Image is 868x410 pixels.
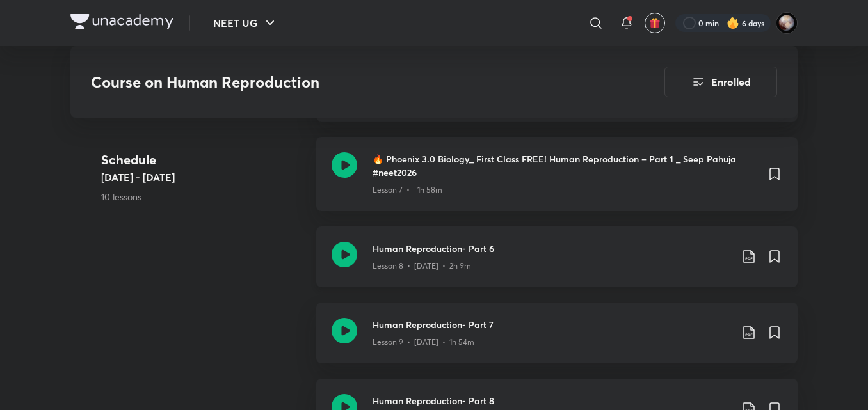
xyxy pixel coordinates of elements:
[70,14,173,33] a: Company Logo
[373,394,731,407] h3: Human Reproduction- Part 8
[101,190,306,203] p: 10 lessons
[373,242,731,255] h3: Human Reproduction- Part 6
[649,17,661,29] img: avatar
[373,184,442,196] p: Lesson 7 • 1h 58m
[91,73,592,91] h3: Course on Human Reproduction
[373,318,731,331] h3: Human Reproduction- Part 7
[316,137,798,226] a: 🔥 Phoenix 3.0 Biology_ First Class FREE! Human Reproduction – Part 1 _ Seep Pahuja #neet2026Lesso...
[101,170,306,185] h5: [DATE] - [DATE]
[101,150,306,170] h4: Schedule
[316,303,798,379] a: Human Reproduction- Part 7Lesson 9 • [DATE] • 1h 54m
[316,226,798,303] a: Human Reproduction- Part 6Lesson 8 • [DATE] • 2h 9m
[727,17,739,29] img: streak
[645,13,665,33] button: avatar
[664,67,777,97] button: Enrolled
[70,14,173,29] img: Company Logo
[205,10,285,36] button: NEET UG
[373,260,471,272] p: Lesson 8 • [DATE] • 2h 9m
[776,12,798,34] img: Swarit
[373,152,757,179] h3: 🔥 Phoenix 3.0 Biology_ First Class FREE! Human Reproduction – Part 1 _ Seep Pahuja #neet2026
[373,336,474,348] p: Lesson 9 • [DATE] • 1h 54m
